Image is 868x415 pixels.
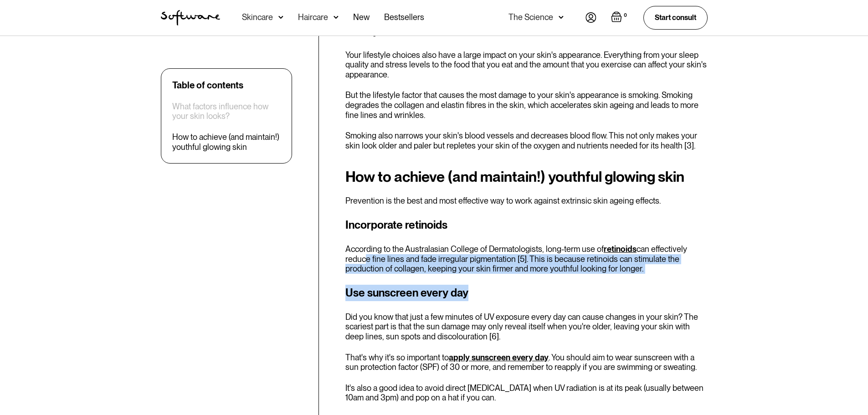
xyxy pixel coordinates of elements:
[508,13,553,22] div: The Science
[345,383,708,403] p: It's also a good idea to avoid direct [MEDICAL_DATA] when UV radiation is at its peak (usually be...
[298,13,328,22] div: Haircare
[345,312,708,342] p: Did you know that just a few minutes of UV exposure every day can cause changes in your skin? The...
[278,13,283,22] img: arrow down
[345,244,708,274] p: According to the Australasian College of Dermatologists, long-term use of can effectively reduce ...
[559,13,564,22] img: arrow down
[345,196,708,206] p: Prevention is the best and most effective way to work against extrinsic skin ageing effects.
[161,10,220,26] a: home
[643,6,708,29] a: Start consult
[334,13,339,22] img: arrow down
[242,13,273,22] div: Skincare
[172,80,243,91] div: Table of contents
[345,217,708,233] h3: Incorporate retinoids
[611,11,629,24] a: Open empty cart
[604,244,637,254] a: retinoids
[345,50,708,80] p: Your lifestyle choices also have a large impact on your skin's appearance. Everything from your s...
[345,131,708,150] p: Smoking also narrows your skin's blood vessels and decreases blood flow. This not only makes your...
[449,353,549,362] a: apply sunscreen every day
[172,133,281,152] a: How to achieve (and maintain!) youthful glowing skin
[622,11,629,20] div: 0
[172,102,281,121] a: What factors influence how your skin looks?
[345,169,708,185] h2: How to achieve (and maintain!) youthful glowing skin
[345,285,708,301] h3: Use sunscreen every day
[345,90,708,120] p: But the lifestyle factor that causes the most damage to your skin's appearance is smoking. Smokin...
[161,10,220,26] img: Software Logo
[345,353,708,372] p: That's why it's so important to . You should aim to wear sunscreen with a sun protection factor (...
